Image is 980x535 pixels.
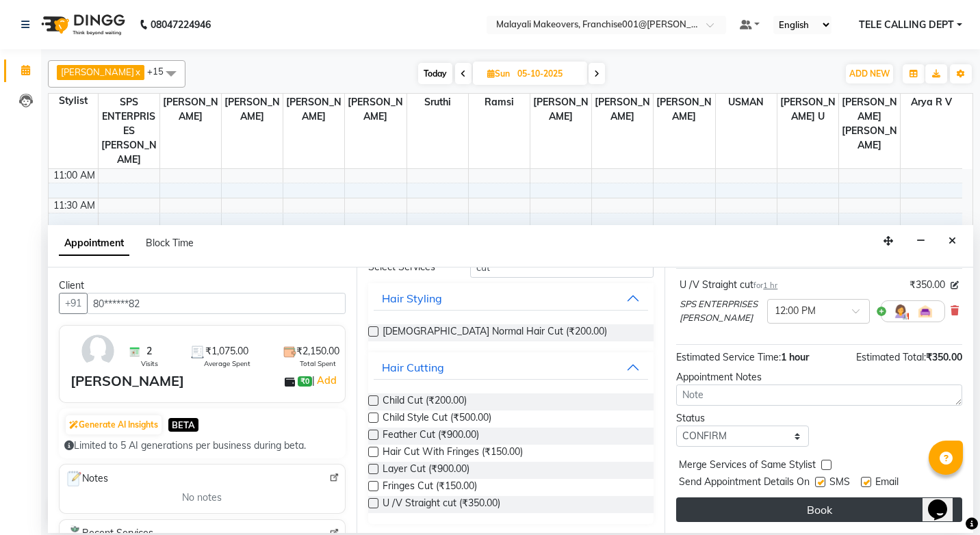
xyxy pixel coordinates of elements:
[222,94,283,125] span: [PERSON_NAME]
[146,237,194,249] span: Block Time
[407,94,468,111] span: Sruthi
[160,94,221,125] span: [PERSON_NAME]
[470,257,654,278] input: Search by service name
[418,63,452,84] span: Today
[382,359,444,376] div: Hair Cutting
[51,198,98,213] div: 11:30 AM
[951,281,959,289] i: Edit price
[901,94,962,111] span: Arya R V
[530,94,591,125] span: [PERSON_NAME]
[204,358,250,369] span: Average Spent
[679,475,810,492] span: Send Appointment Details On
[676,497,962,522] button: Book
[70,371,184,391] div: [PERSON_NAME]
[679,458,816,475] span: Merge Services of Same Stylist
[35,5,129,44] img: logo
[99,94,159,168] span: SPS ENTERPRISES [PERSON_NAME]
[296,344,339,358] span: ₹2,150.00
[374,286,649,311] button: Hair Styling
[856,351,926,363] span: Estimated Total:
[383,445,523,462] span: Hair Cut With Fringes (₹150.00)
[146,344,152,358] span: 2
[383,428,479,445] span: Feather Cut (₹900.00)
[716,94,777,111] span: USMAN
[917,303,933,319] img: Interior.png
[676,351,781,363] span: Estimated Service Time:
[374,355,649,380] button: Hair Cutting
[382,290,442,306] div: Hair Styling
[358,260,460,274] div: Select Services
[64,439,340,453] div: Limited to 5 AI generations per business during beta.
[345,94,406,125] span: [PERSON_NAME]
[168,418,198,431] span: BETA
[859,18,954,32] span: TELE CALLING DEPT
[910,278,945,292] span: ₹350.00
[849,68,890,79] span: ADD NEW
[676,370,962,384] div: Appointment Notes
[383,462,469,479] span: Layer Cut (₹900.00)
[87,293,346,314] input: Search by Name/Mobile/Email/Code
[680,298,762,324] span: SPS ENTERPRISES [PERSON_NAME]
[383,410,491,428] span: Child Style Cut (₹500.00)
[383,393,467,410] span: Child Cut (₹200.00)
[383,496,500,513] span: U /V Straight cut (₹350.00)
[205,344,248,358] span: ₹1,075.00
[680,278,777,292] div: U /V Straight cut
[892,303,909,319] img: Hairdresser.png
[923,480,966,521] iframe: chat widget
[926,351,962,363] span: ₹350.00
[49,94,98,108] div: Stylist
[59,293,88,314] button: +91
[65,470,108,488] span: Notes
[283,94,344,125] span: [PERSON_NAME]
[59,278,346,293] div: Client
[839,94,900,154] span: [PERSON_NAME] [PERSON_NAME]
[942,231,962,252] button: Close
[484,68,513,79] span: Sun
[315,372,339,389] a: Add
[61,66,134,77] span: [PERSON_NAME]
[469,94,530,111] span: Ramsi
[66,415,162,434] button: Generate AI Insights
[312,372,339,389] span: |
[147,66,174,77] span: +15
[134,66,140,77] a: x
[875,475,899,492] span: Email
[383,324,607,341] span: [DEMOGRAPHIC_DATA] Normal Hair Cut (₹200.00)
[51,168,98,183] div: 11:00 AM
[654,94,714,125] span: [PERSON_NAME]
[777,94,838,125] span: [PERSON_NAME] U
[676,411,809,426] div: Status
[513,64,582,84] input: 2025-10-05
[78,331,118,371] img: avatar
[59,231,129,256] span: Appointment
[182,491,222,505] span: No notes
[592,94,653,125] span: [PERSON_NAME]
[753,280,777,290] small: for
[300,358,336,369] span: Total Spent
[151,5,211,44] b: 08047224946
[141,358,158,369] span: Visits
[298,376,312,387] span: ₹0
[781,351,809,363] span: 1 hour
[829,475,850,492] span: SMS
[846,64,893,83] button: ADD NEW
[383,479,477,496] span: Fringes Cut (₹150.00)
[763,280,777,290] span: 1 hr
